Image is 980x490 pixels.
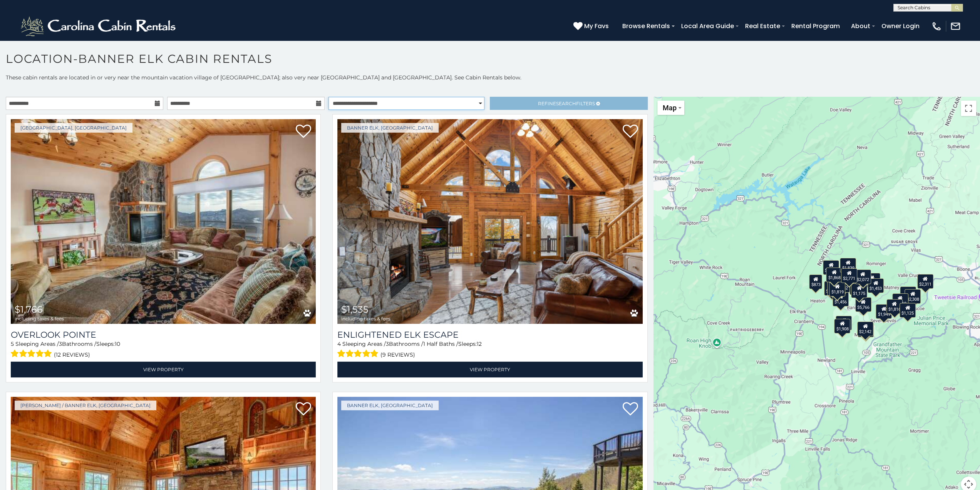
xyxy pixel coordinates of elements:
div: $1,789 [824,281,840,296]
a: [GEOGRAPHIC_DATA], [GEOGRAPHIC_DATA] [15,123,132,133]
a: Local Area Guide [677,19,738,33]
div: $1,456 [833,292,849,306]
div: $1,125 [900,303,916,317]
span: 10 [115,340,120,347]
span: Map [663,104,677,112]
a: Banner Elk, [GEOGRAPHIC_DATA] [341,401,439,410]
a: Rental Program [787,19,844,33]
button: Change map style [657,101,684,115]
div: $1,868 [826,268,842,282]
a: Enlightened Elk Escape $1,535 including taxes & fees [337,119,642,324]
div: $1,816 [886,299,902,314]
div: $2,771 [841,268,857,283]
div: $2,317 [827,281,843,296]
div: $2,072 [854,269,871,284]
div: $4,282 [823,260,839,274]
a: My Favs [573,21,611,31]
img: White-1-2.png [19,15,179,38]
a: Add to favorites [623,124,638,140]
div: $1,535 [836,316,852,330]
span: $1,535 [341,304,369,315]
span: My Favs [584,21,609,31]
a: View Property [337,362,642,377]
a: Overlook Pointe $1,766 including taxes & fees [11,119,316,324]
a: Owner Login [878,19,923,33]
img: Enlightened Elk Escape [337,119,642,324]
a: Add to favorites [623,401,638,418]
div: $1,453 [868,278,884,293]
div: $5,766 [855,297,871,312]
img: Overlook Pointe [11,119,316,324]
a: Add to favorites [296,401,311,418]
div: $1,819 [829,282,845,296]
span: including taxes & fees [15,316,64,321]
a: Banner Elk, [GEOGRAPHIC_DATA] [341,123,439,133]
a: Overlook Pointe [11,330,316,340]
span: 4 [337,340,341,347]
div: Sleeping Areas / Bathrooms / Sleeps: [11,340,316,360]
button: Toggle fullscreen view [961,101,976,116]
span: $1,766 [15,304,43,315]
div: $1,837 [900,286,916,301]
img: mail-regular-white.png [950,21,961,32]
div: $873 [809,274,822,289]
div: $2,311 [917,274,933,288]
span: Search [556,101,576,106]
div: $2,308 [905,289,921,303]
span: 1 Half Baths / [423,340,458,347]
span: including taxes & fees [341,316,390,321]
div: $1,962 [858,323,874,337]
div: $1,175 [851,283,867,298]
img: phone-regular-white.png [931,21,942,32]
span: 3 [386,340,389,347]
div: $1,839 [840,258,856,272]
a: About [847,19,874,33]
a: View Property [11,362,316,377]
a: Enlightened Elk Escape [337,330,642,340]
div: $1,949 [876,304,892,318]
div: $1,526 [864,273,880,288]
span: 12 [477,340,482,347]
span: (9 reviews) [380,350,415,360]
span: Refine Filters [538,101,595,106]
a: Add to favorites [296,124,311,140]
span: (12 reviews) [54,350,90,360]
span: 3 [59,340,62,347]
a: Browse Rentals [618,19,674,33]
a: Real Estate [741,19,784,33]
a: [PERSON_NAME] / Banner Elk, [GEOGRAPHIC_DATA] [15,401,156,410]
span: 5 [11,340,14,347]
div: Sleeping Areas / Bathrooms / Sleeps: [337,340,642,360]
div: $2,019 [892,293,908,308]
a: RefineSearchFilters [490,97,647,110]
div: $2,142 [857,321,873,336]
div: $2,382 [834,278,850,293]
div: $1,908 [834,318,850,333]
